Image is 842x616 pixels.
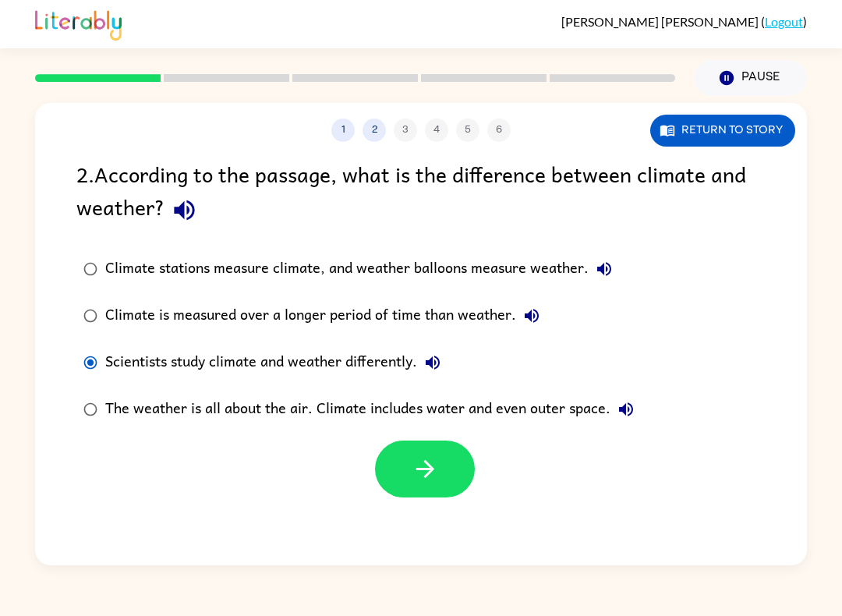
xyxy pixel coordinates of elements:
[105,394,642,425] div: The weather is all about the air. Climate includes water and even outer space.
[331,119,355,142] button: 1
[650,115,795,147] button: Return to story
[363,119,386,142] button: 2
[610,394,642,425] button: The weather is all about the air. Climate includes water and even outer space.
[694,60,807,96] button: Pause
[589,253,620,285] button: Climate stations measure climate, and weather balloons measure weather.
[516,300,547,331] button: Climate is measured over a longer period of time than weather.
[35,6,122,41] img: Literably
[105,300,547,331] div: Climate is measured over a longer period of time than weather.
[765,14,803,29] a: Logout
[561,14,807,29] div: ( )
[105,253,620,285] div: Climate stations measure climate, and weather balloons measure weather.
[105,347,448,378] div: Scientists study climate and weather differently.
[76,158,766,230] div: 2 . According to the passage, what is the difference between climate and weather?
[417,347,448,378] button: Scientists study climate and weather differently.
[561,14,761,29] span: [PERSON_NAME] [PERSON_NAME]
